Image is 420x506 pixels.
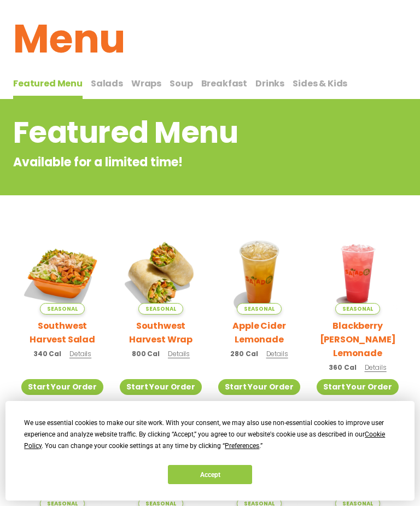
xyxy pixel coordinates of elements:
h2: Apple Cider Lemonade [218,319,300,346]
h2: Blackberry [PERSON_NAME] Lemonade [317,319,399,360]
div: Cookie Consent Prompt [5,401,415,501]
span: Preferences [225,442,259,450]
a: Start Your Order [317,379,399,395]
span: Salads [91,77,123,90]
span: Seasonal [138,303,183,315]
p: Available for a limited time! [13,153,319,171]
h2: Southwest Harvest Salad [21,319,103,346]
span: Seasonal [40,303,84,315]
a: Start Your Order [218,379,300,395]
span: Details [168,349,190,358]
span: Drinks [255,77,284,90]
span: Details [266,349,288,358]
h1: Menu [13,9,407,68]
div: We use essential cookies to make our site work. With your consent, we may also use non-essential ... [24,417,395,452]
span: Soup [170,77,192,90]
span: Wraps [131,77,161,90]
span: 360 Cal [329,363,356,373]
span: 340 Cal [33,349,61,359]
span: Details [69,349,91,358]
span: 800 Cal [132,349,160,359]
span: Sides & Kids [293,77,347,90]
span: 280 Cal [230,349,258,359]
span: Seasonal [335,303,380,315]
span: Seasonal [237,303,281,315]
img: Product photo for Apple Cider Lemonade [218,232,300,315]
span: Details [365,363,387,372]
button: Accept [168,465,252,484]
h2: Featured Menu [13,110,319,155]
h2: Southwest Harvest Wrap [120,319,202,346]
span: Featured Menu [13,77,83,90]
img: Product photo for Blackberry Bramble Lemonade [317,232,399,315]
img: Product photo for Southwest Harvest Salad [21,232,103,315]
img: Product photo for Southwest Harvest Wrap [120,232,202,315]
a: Start Your Order [21,379,103,395]
div: Tabbed content [13,73,407,100]
a: Start Your Order [120,379,202,395]
span: Breakfast [201,77,248,90]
